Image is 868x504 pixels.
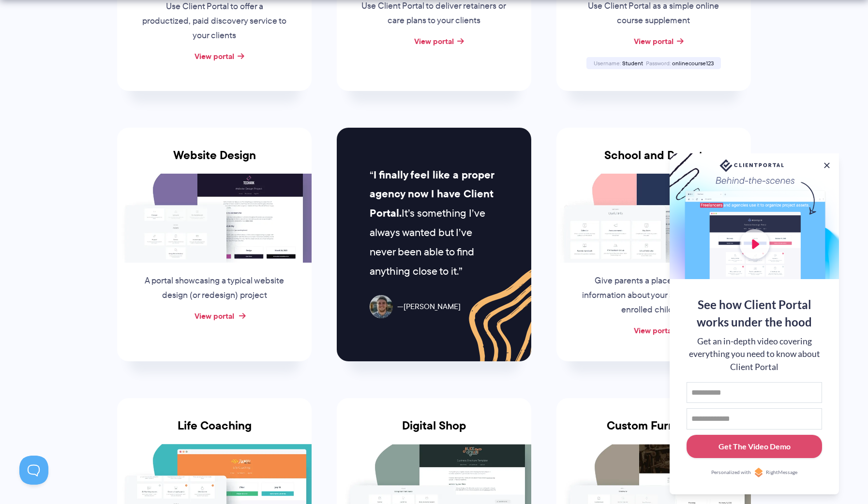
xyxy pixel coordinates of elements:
p: It’s something I’ve always wanted but I’ve never been able to find anything close to it. [370,165,498,281]
a: View portal [634,325,673,336]
h3: School and Parent [556,148,751,174]
h3: Custom Furniture [556,419,751,444]
a: Personalized withRightMessage [687,468,822,477]
span: Password [646,59,671,67]
a: View portal [414,35,454,47]
h3: Website Design [117,148,312,174]
strong: I finally feel like a proper agency now I have Client Portal. [370,167,494,222]
div: See how Client Portal works under the hood [687,296,822,331]
div: Get an in-depth video covering everything you need to know about Client Portal [687,335,822,373]
button: Get The Video Demo [687,435,822,459]
h3: Life Coaching [117,419,312,444]
div: Get The Video Demo [718,441,791,452]
span: Username [594,59,621,67]
a: View portal [195,50,234,62]
p: Give parents a place to find key information about your school for their enrolled children [580,274,727,317]
span: Personalized with [711,469,751,476]
img: Personalized with RightMessage [754,468,763,477]
span: RightMessage [766,469,797,476]
iframe: Toggle Customer Support [19,456,48,485]
span: Student [622,59,643,67]
p: A portal showcasing a typical website design (or redesign) project [141,274,288,303]
a: View portal [634,35,673,47]
h3: Digital Shop [337,419,531,444]
span: [PERSON_NAME] [397,300,461,314]
a: View portal [195,310,234,322]
span: onlinecourse123 [672,59,714,67]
